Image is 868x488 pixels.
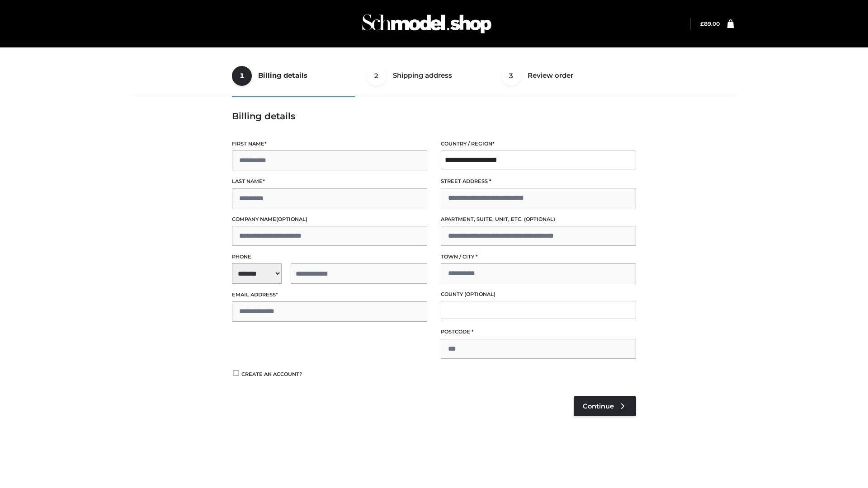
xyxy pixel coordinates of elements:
[441,328,636,336] label: Postcode
[441,215,636,224] label: Apartment, suite, unit, etc.
[524,216,555,222] span: (optional)
[359,6,495,42] img: Schmodel Admin 964
[276,216,307,222] span: (optional)
[241,371,302,377] span: Create an account?
[441,290,636,299] label: County
[464,291,495,297] span: (optional)
[232,111,636,122] h3: Billing details
[232,253,427,261] label: Phone
[583,402,614,410] span: Continue
[232,291,427,299] label: Email address
[232,370,240,376] input: Create an account?
[441,140,636,148] label: Country / Region
[700,20,720,27] bdi: 89.00
[574,396,636,416] a: Continue
[232,215,427,224] label: Company name
[700,20,720,27] a: £89.00
[232,177,427,186] label: Last name
[441,253,636,261] label: Town / City
[232,140,427,148] label: First name
[441,177,636,186] label: Street address
[700,20,704,27] span: £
